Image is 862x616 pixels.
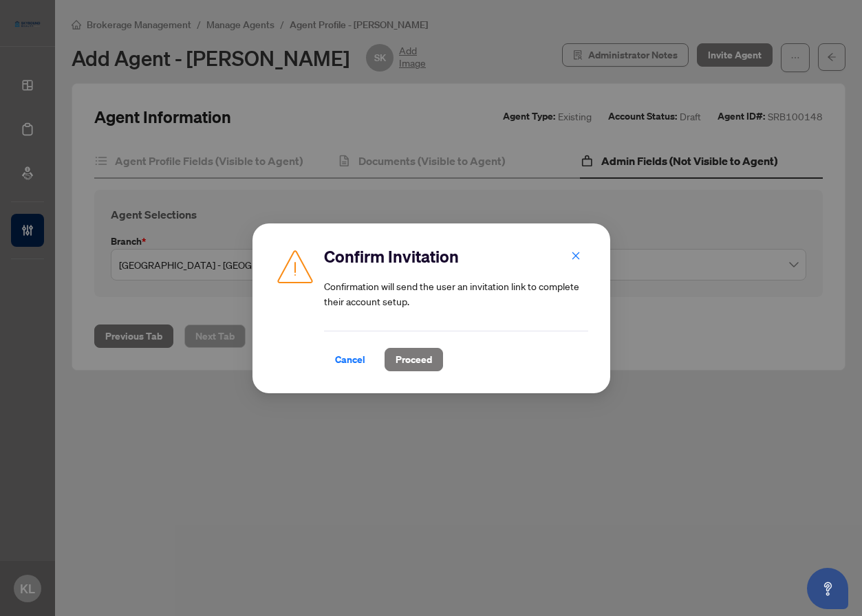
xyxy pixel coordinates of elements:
[324,348,376,371] button: Cancel
[385,348,443,371] button: Proceed
[396,349,432,371] span: Proceed
[335,349,365,371] span: Cancel
[324,245,588,267] h2: Confirm Invitation
[324,278,588,309] article: Confirmation will send the user an invitation link to complete their account setup.
[571,250,581,260] span: close
[807,568,848,609] button: Open asap
[274,245,316,287] img: Caution Icon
